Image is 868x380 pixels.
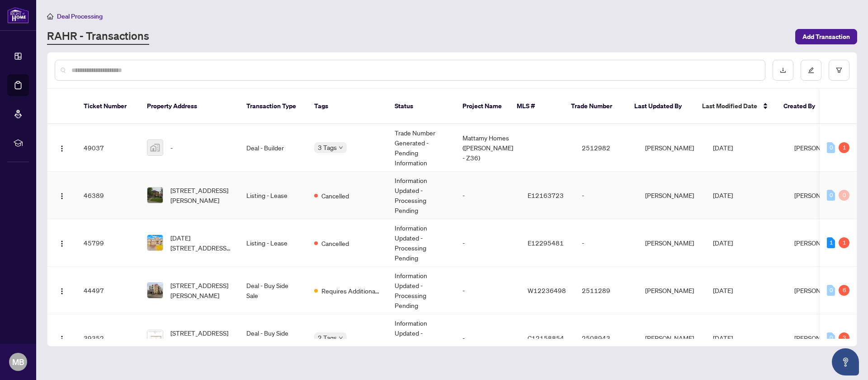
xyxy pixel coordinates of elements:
[575,124,638,172] td: 2512982
[808,67,814,73] span: edit
[147,283,163,298] img: thumbnail-img
[455,89,509,124] th: Project Name
[695,89,776,124] th: Last Modified Date
[713,144,733,152] span: [DATE]
[387,314,455,362] td: Information Updated - Processing Pending
[627,89,695,124] th: Last Updated By
[827,142,835,153] div: 0
[387,124,455,172] td: Trade Number Generated - Pending Information
[239,124,307,172] td: Deal - Builder
[239,172,307,219] td: Listing - Lease
[839,237,849,248] div: 1
[839,332,849,343] div: 3
[794,191,843,199] span: [PERSON_NAME]
[7,7,29,24] img: logo
[387,267,455,314] td: Information Updated - Processing Pending
[147,188,163,203] img: thumbnail-img
[528,334,564,342] span: C12158854
[387,219,455,267] td: Information Updated - Processing Pending
[76,219,140,267] td: 45799
[575,172,638,219] td: -
[827,332,835,343] div: 0
[239,89,307,124] th: Transaction Type
[239,219,307,267] td: Listing - Lease
[58,335,66,342] img: Logo
[836,67,842,73] span: filter
[455,124,520,172] td: Mattamy Homes ([PERSON_NAME] - Z36)
[318,142,337,153] span: 3 Tags
[76,314,140,362] td: 39352
[47,13,53,19] span: home
[58,240,66,247] img: Logo
[638,124,706,172] td: [PERSON_NAME]
[713,239,733,247] span: [DATE]
[780,67,786,73] span: download
[55,236,69,250] button: Logo
[827,190,835,201] div: 0
[638,219,706,267] td: [PERSON_NAME]
[827,285,835,296] div: 0
[829,60,849,81] button: filter
[318,332,337,343] span: 2 Tags
[638,267,706,314] td: [PERSON_NAME]
[55,283,69,298] button: Logo
[713,286,733,294] span: [DATE]
[702,101,757,111] span: Last Modified Date
[801,60,821,81] button: edit
[321,238,349,248] span: Cancelled
[794,144,843,152] span: [PERSON_NAME]
[55,188,69,202] button: Logo
[147,140,163,155] img: thumbnail-img
[47,29,149,45] a: RAHR - Transactions
[55,140,69,155] button: Logo
[55,331,69,345] button: Logo
[339,145,343,150] span: down
[795,29,857,44] button: Add Transaction
[76,172,140,219] td: 46389
[794,286,843,294] span: [PERSON_NAME]
[575,219,638,267] td: -
[794,239,843,247] span: [PERSON_NAME]
[76,124,140,172] td: 49037
[58,192,66,200] img: Logo
[147,330,163,346] img: thumbnail-img
[76,267,140,314] td: 44497
[387,89,455,124] th: Status
[638,314,706,362] td: [PERSON_NAME]
[12,356,24,368] span: MB
[170,185,232,205] span: [STREET_ADDRESS][PERSON_NAME]
[170,233,232,253] span: [DATE][STREET_ADDRESS][DATE]
[147,235,163,250] img: thumbnail-img
[773,60,793,81] button: download
[802,29,850,44] span: Add Transaction
[76,89,140,124] th: Ticket Number
[58,288,66,295] img: Logo
[638,172,706,219] td: [PERSON_NAME]
[455,172,520,219] td: -
[321,191,349,201] span: Cancelled
[387,172,455,219] td: Information Updated - Processing Pending
[307,89,387,124] th: Tags
[455,219,520,267] td: -
[839,142,849,153] div: 1
[57,12,103,20] span: Deal Processing
[776,89,830,124] th: Created By
[170,328,232,348] span: [STREET_ADDRESS][PERSON_NAME]
[564,89,627,124] th: Trade Number
[575,314,638,362] td: 2508943
[839,285,849,296] div: 6
[794,334,843,342] span: [PERSON_NAME]
[528,286,566,294] span: W12236498
[827,237,835,248] div: 1
[140,89,239,124] th: Property Address
[528,191,564,199] span: E12163723
[455,314,520,362] td: -
[713,334,733,342] span: [DATE]
[455,267,520,314] td: -
[239,267,307,314] td: Deal - Buy Side Sale
[321,286,380,296] span: Requires Additional Docs
[339,336,343,340] span: down
[239,314,307,362] td: Deal - Buy Side Sale
[832,348,859,375] button: Open asap
[58,145,66,152] img: Logo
